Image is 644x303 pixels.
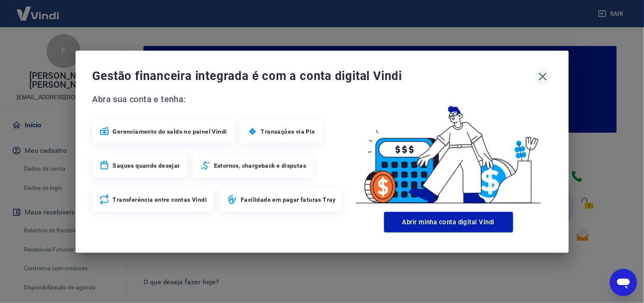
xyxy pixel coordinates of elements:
span: Saques quando desejar [113,161,180,170]
iframe: Botão para abrir a janela de mensagens [610,269,637,296]
button: Abrir minha conta digital Vindi [384,212,513,232]
span: Gerenciamento do saldo no painel Vindi [113,127,227,136]
img: Good Billing [346,92,552,209]
span: Transações via Pix [261,127,315,136]
span: Abra sua conta e tenha: [93,92,346,106]
span: Estornos, chargeback e disputas [214,161,306,170]
span: Gestão financeira integrada é com a conta digital Vindi [93,68,534,85]
span: Facilidade em pagar faturas Tray [241,195,336,204]
span: Transferência entre contas Vindi [113,195,207,204]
